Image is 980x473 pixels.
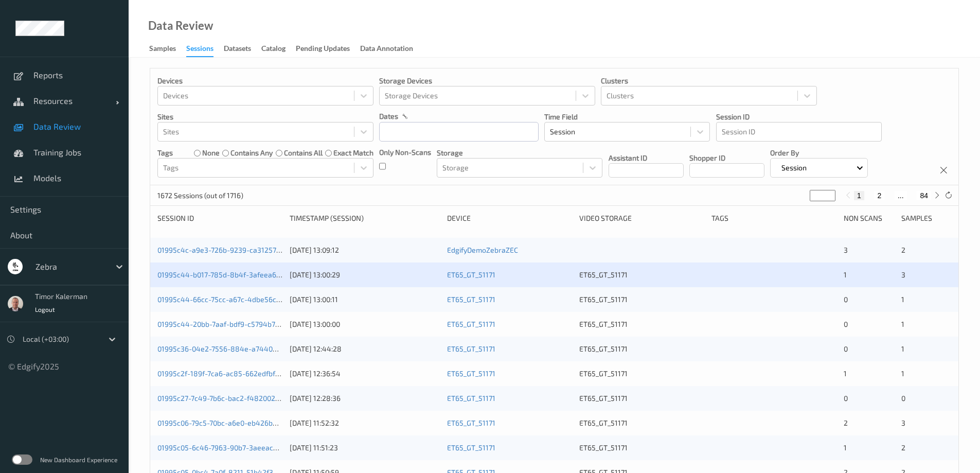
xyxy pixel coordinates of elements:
[157,112,373,122] p: Sites
[157,76,373,86] p: Devices
[157,394,293,402] a: 01995c27-7c49-7b6c-bac2-f482002601fe
[333,148,373,158] label: exact match
[230,148,273,158] label: contains any
[447,295,495,304] a: ET65_GT_51171
[689,153,764,163] p: Shopper ID
[711,213,836,223] div: Tags
[579,294,704,305] div: ET65_GT_51171
[224,43,251,56] div: Datasets
[447,394,495,402] a: ET65_GT_51171
[579,393,704,404] div: ET65_GT_51171
[544,112,710,122] p: Time Field
[447,246,518,254] a: EdgifyDemoZebraZEC
[149,42,186,56] a: Samples
[579,270,704,280] div: ET65_GT_51171
[157,148,173,158] p: Tags
[901,443,905,452] span: 2
[290,393,440,404] div: [DATE] 12:28:36
[447,270,495,279] a: ET65_GT_51171
[296,43,350,56] div: Pending Updates
[844,295,848,304] span: 0
[901,213,951,223] div: Samples
[778,163,810,173] p: Session
[844,443,847,452] span: 1
[186,43,213,57] div: Sessions
[844,320,848,328] span: 0
[579,418,704,428] div: ET65_GT_51171
[716,112,882,122] p: Session ID
[609,153,684,163] p: Assistant ID
[579,369,704,379] div: ET65_GT_51171
[601,76,817,86] p: Clusters
[149,43,176,56] div: Samples
[290,213,440,223] div: Timestamp (Session)
[224,42,261,56] a: Datasets
[360,43,413,56] div: Data Annotation
[844,369,847,378] span: 1
[901,270,905,279] span: 3
[202,148,220,158] label: none
[844,344,848,353] span: 0
[770,148,868,158] p: Order By
[290,369,440,379] div: [DATE] 12:36:54
[917,191,931,200] button: 84
[901,320,904,328] span: 1
[290,319,440,329] div: [DATE] 13:00:00
[895,191,907,200] button: ...
[360,42,423,56] a: Data Annotation
[579,344,704,354] div: ET65_GT_51171
[290,443,440,453] div: [DATE] 11:51:23
[579,443,704,453] div: ET65_GT_51171
[901,394,905,402] span: 0
[157,418,298,427] a: 01995c06-79c5-70bc-a6e0-eb426bddb809
[854,191,864,200] button: 1
[437,148,602,158] p: Storage
[290,294,440,305] div: [DATE] 13:00:11
[874,191,884,200] button: 2
[157,246,296,254] a: 01995c4c-a9e3-726b-9239-ca31257ebdce
[157,344,302,353] a: 01995c36-04e2-7556-884e-a7440ab68938
[447,213,572,223] div: Device
[157,295,295,304] a: 01995c44-66cc-75cc-a67c-4dbe56cc0fbd
[186,42,224,57] a: Sessions
[579,319,704,329] div: ET65_GT_51171
[261,42,296,56] a: Catalog
[447,320,495,328] a: ET65_GT_51171
[157,270,297,279] a: 01995c44-b017-785d-8b4f-3afeea655a20
[844,394,848,402] span: 0
[447,369,495,378] a: ET65_GT_51171
[379,111,398,121] p: dates
[157,213,282,223] div: Session ID
[157,369,289,378] a: 01995c2f-189f-7ca6-ac85-662edfbf7b1f
[379,147,431,157] p: Only Non-Scans
[844,213,894,223] div: Non Scans
[447,418,495,427] a: ET65_GT_51171
[157,190,243,201] p: 1672 Sessions (out of 1716)
[290,418,440,428] div: [DATE] 11:52:32
[901,295,904,304] span: 1
[284,148,323,158] label: contains all
[290,245,440,255] div: [DATE] 13:09:12
[296,42,360,56] a: Pending Updates
[579,213,704,223] div: Video Storage
[447,443,495,452] a: ET65_GT_51171
[148,21,213,31] div: Data Review
[844,418,848,427] span: 2
[379,76,595,86] p: Storage Devices
[157,320,295,328] a: 01995c44-20bb-7aaf-bdf9-c5794b761ba0
[901,344,904,353] span: 1
[290,270,440,280] div: [DATE] 13:00:29
[901,418,905,427] span: 3
[157,443,297,452] a: 01995c05-6c46-7963-90b7-3aeeaccd007d
[290,344,440,354] div: [DATE] 12:44:28
[901,246,905,254] span: 2
[844,246,848,254] span: 3
[844,270,847,279] span: 1
[261,43,286,56] div: Catalog
[901,369,904,378] span: 1
[447,344,495,353] a: ET65_GT_51171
